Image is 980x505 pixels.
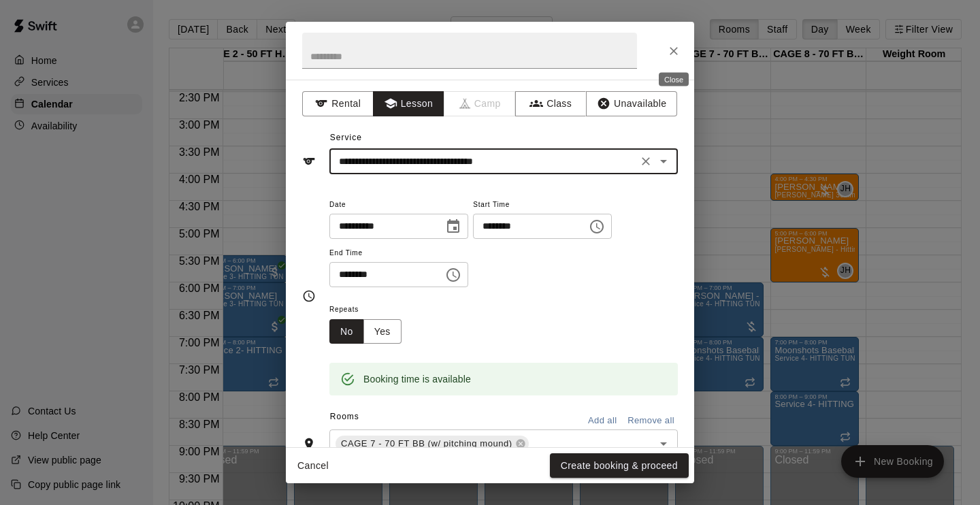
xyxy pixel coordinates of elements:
[302,91,374,116] button: Rental
[373,91,444,116] button: Lesson
[444,91,516,116] span: Camps can only be created in the Services page
[329,301,412,319] span: Repeats
[329,319,364,344] button: No
[363,367,471,391] div: Booking time is available
[302,437,316,451] svg: Rooms
[330,133,362,142] span: Service
[440,213,467,240] button: Choose date, selected date is Aug 11, 2025
[586,91,677,116] button: Unavailable
[336,436,529,452] div: CAGE 7 - 70 FT BB (w/ pitching mound)
[624,410,678,431] button: Remove all
[654,152,673,171] button: Open
[583,213,610,240] button: Choose time, selected time is 5:00 PM
[302,289,316,303] svg: Timing
[654,434,673,453] button: Open
[330,412,359,421] span: Rooms
[659,73,689,86] div: Close
[515,91,587,116] button: Class
[473,196,612,214] span: Start Time
[363,319,402,344] button: Yes
[440,261,467,289] button: Choose time, selected time is 5:30 PM
[302,154,316,168] svg: Service
[329,196,468,214] span: Date
[336,437,518,451] span: CAGE 7 - 70 FT BB (w/ pitching mound)
[636,152,655,171] button: Clear
[329,244,468,263] span: End Time
[661,39,686,63] button: Close
[550,453,689,478] button: Create booking & proceed
[581,410,624,431] button: Add all
[329,319,402,344] div: outlined button group
[291,453,335,478] button: Cancel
